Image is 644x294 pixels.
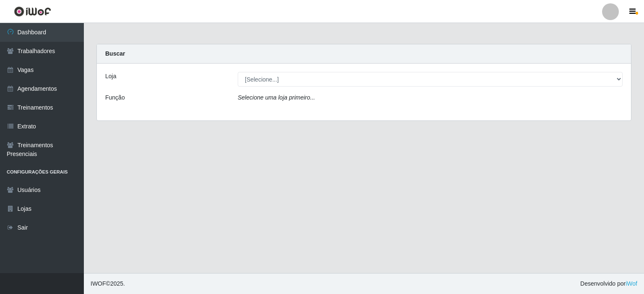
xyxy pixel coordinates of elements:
a: iWof [626,280,637,287]
img: CoreUI Logo [14,6,51,17]
i: Selecione uma loja primeiro... [238,94,315,101]
span: © 2025 . [91,279,125,288]
label: Loja [105,72,116,81]
label: Função [105,93,125,102]
strong: Buscar [105,50,125,57]
span: IWOF [91,280,106,287]
span: Desenvolvido por [580,279,637,288]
